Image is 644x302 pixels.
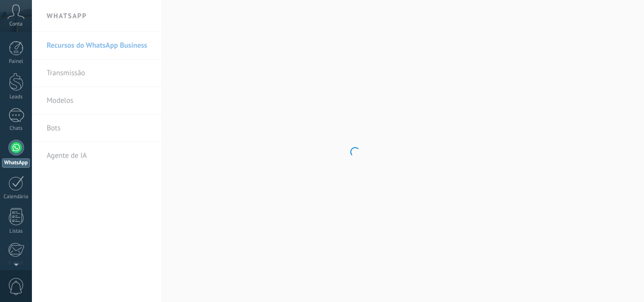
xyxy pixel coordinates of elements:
div: Painel [2,59,30,65]
div: Chats [2,125,30,132]
div: Listas [2,228,30,235]
div: Calendário [2,194,30,200]
div: WhatsApp [2,158,30,168]
span: Conta [9,21,23,28]
div: Leads [2,94,30,100]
